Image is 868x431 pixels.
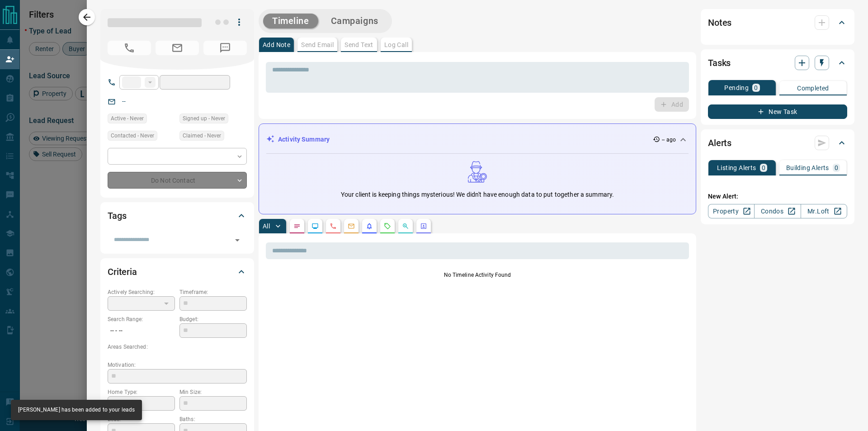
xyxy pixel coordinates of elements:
[183,114,225,123] span: Signed up - Never
[108,172,247,189] div: Do Not Contact
[801,204,847,218] a: Mr.Loft
[111,131,154,140] span: Contacted - Never
[179,415,247,423] p: Baths:
[311,223,319,230] svg: Lead Browsing Activity
[108,343,247,351] p: Areas Searched:
[122,98,126,105] a: --
[420,223,427,230] svg: Agent Actions
[322,14,387,28] button: Campaigns
[203,41,247,55] span: No Number
[717,165,756,171] p: Listing Alerts
[278,135,330,144] p: Activity Summary
[108,315,175,323] p: Search Range:
[708,136,731,150] h2: Alerts
[179,315,247,323] p: Budget:
[708,56,731,70] h2: Tasks
[366,223,373,230] svg: Listing Alerts
[754,85,758,91] p: 0
[108,361,247,369] p: Motivation:
[384,223,391,230] svg: Requests
[786,165,829,171] p: Building Alerts
[108,265,137,279] h2: Criteria
[108,388,175,396] p: Home Type:
[708,15,731,30] h2: Notes
[266,131,689,148] div: Activity Summary-- ago
[108,205,247,227] div: Tags
[263,14,318,28] button: Timeline
[402,223,409,230] svg: Opportunities
[708,132,847,154] div: Alerts
[293,223,301,230] svg: Notes
[708,52,847,74] div: Tasks
[797,85,829,91] p: Completed
[754,204,801,218] a: Condos
[108,323,175,338] p: -- - --
[18,403,135,417] div: [PERSON_NAME] has been added to your leads
[108,208,126,223] h2: Tags
[179,288,247,296] p: Timeframe:
[708,192,847,201] p: New Alert:
[231,234,244,246] button: Open
[156,41,199,55] span: No Email
[724,85,749,91] p: Pending
[662,136,676,144] p: -- ago
[708,104,847,119] button: New Task
[762,165,765,171] p: 0
[263,42,290,48] p: Add Note
[266,271,689,279] p: No Timeline Activity Found
[111,114,144,123] span: Active - Never
[108,288,175,296] p: Actively Searching:
[341,190,614,199] p: Your client is keeping things mysterious! We didn't have enough data to put together a summary.
[835,165,838,171] p: 0
[263,223,270,229] p: All
[108,261,247,283] div: Criteria
[179,388,247,396] p: Min Size:
[330,223,337,230] svg: Calls
[348,223,355,230] svg: Emails
[108,41,151,55] span: No Number
[183,131,221,140] span: Claimed - Never
[708,204,755,218] a: Property
[708,12,847,33] div: Notes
